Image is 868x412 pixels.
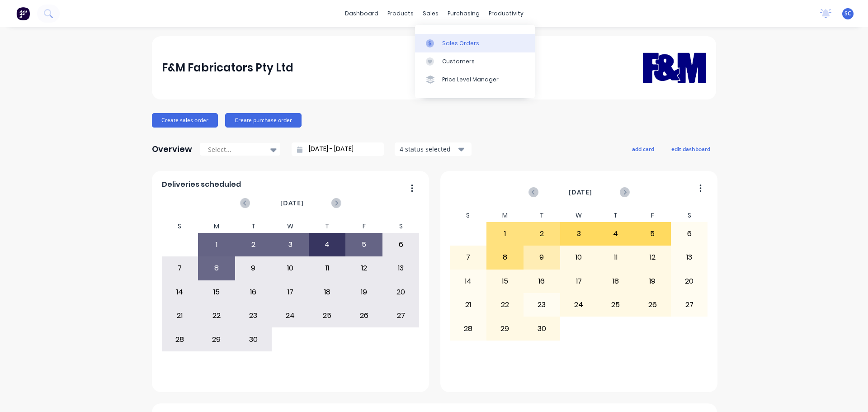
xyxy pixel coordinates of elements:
div: 24 [561,294,597,316]
div: 13 [383,257,419,279]
div: 21 [450,294,486,316]
div: 25 [309,304,345,327]
div: T [309,220,346,233]
div: 6 [671,223,708,245]
div: S [382,220,420,233]
div: 9 [236,257,272,279]
div: 19 [346,281,382,303]
div: W [560,209,597,222]
div: 4 status selected [400,144,457,154]
div: 6 [383,233,419,256]
div: 22 [487,294,523,316]
div: 23 [524,294,560,316]
div: purchasing [443,7,484,20]
div: 18 [309,281,345,303]
div: 10 [561,246,597,269]
a: Sales Orders [415,34,535,52]
div: S [671,209,708,222]
a: dashboard [340,7,383,20]
img: Factory [16,7,30,20]
div: 30 [236,328,272,350]
div: 28 [162,328,198,350]
span: Deliveries scheduled [162,179,241,190]
div: 4 [598,223,634,245]
button: Create purchase order [225,113,302,128]
div: 27 [671,294,708,316]
div: 15 [487,270,523,293]
div: 22 [198,304,235,327]
div: 1 [487,223,523,245]
div: 24 [272,304,308,327]
div: S [161,220,198,233]
div: T [597,209,634,222]
div: 7 [162,257,198,279]
div: 14 [162,281,198,303]
button: add card [626,143,660,155]
div: 11 [598,246,634,269]
a: Price Level Manager [415,71,535,89]
img: F&M Fabricators Pty Ltd [643,39,706,96]
div: 14 [450,270,486,293]
div: 11 [309,257,345,279]
div: S [450,209,487,222]
div: 3 [561,223,597,245]
div: 18 [598,270,634,293]
div: 2 [524,223,560,245]
div: 27 [383,304,419,327]
div: 17 [561,270,597,293]
div: F&M Fabricators Pty Ltd [162,59,293,77]
div: Customers [442,57,475,66]
div: 12 [634,246,670,269]
div: 29 [487,317,523,340]
div: sales [418,7,443,20]
div: M [198,220,235,233]
a: Customers [415,52,535,71]
button: 4 status selected [395,142,472,156]
div: 15 [198,281,235,303]
div: 20 [671,270,708,293]
button: Create sales order [152,113,218,128]
div: 8 [487,246,523,269]
div: 3 [272,233,308,256]
div: productivity [484,7,528,20]
div: 1 [198,233,235,256]
div: 5 [346,233,382,256]
div: 5 [634,223,670,245]
div: Sales Orders [442,39,479,47]
div: 26 [634,294,670,316]
div: 28 [450,317,486,340]
span: [DATE] [569,187,592,197]
span: [DATE] [280,198,304,208]
div: 12 [346,257,382,279]
div: F [345,220,382,233]
div: 19 [634,270,670,293]
div: M [486,209,524,222]
div: Price Level Manager [442,76,499,84]
div: 23 [236,304,272,327]
div: W [272,220,309,233]
div: 4 [309,233,345,256]
div: 16 [236,281,272,303]
div: 17 [272,281,308,303]
div: 30 [524,317,560,340]
div: T [235,220,272,233]
div: F [634,209,671,222]
div: 10 [272,257,308,279]
div: 21 [162,304,198,327]
div: 26 [346,304,382,327]
div: 29 [198,328,235,350]
span: SC [844,9,851,18]
div: T [524,209,561,222]
div: 16 [524,270,560,293]
div: Overview [152,140,192,158]
div: 20 [383,281,419,303]
div: products [383,7,418,20]
div: 9 [524,246,560,269]
div: 13 [671,246,708,269]
div: 8 [198,257,235,279]
button: edit dashboard [665,143,716,155]
div: 25 [598,294,634,316]
div: 7 [450,246,486,269]
div: 2 [236,233,272,256]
